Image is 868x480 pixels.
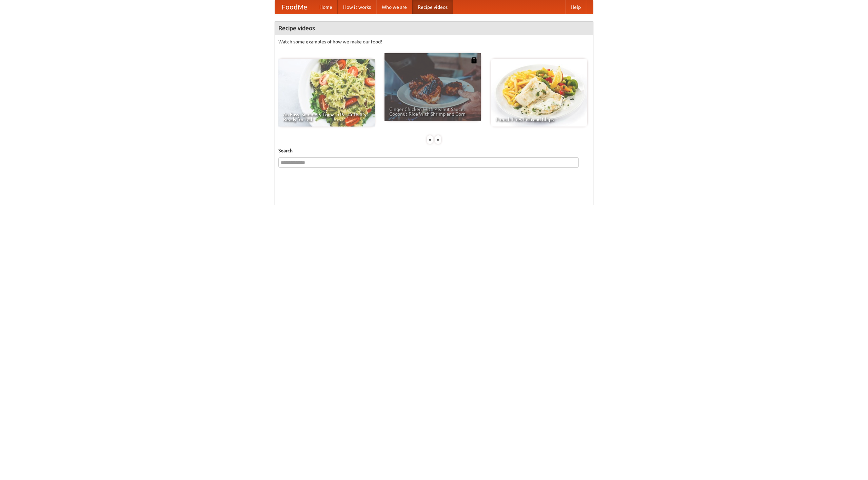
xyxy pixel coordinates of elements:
[491,59,587,127] a: French Fries Fish and Chips
[496,117,583,122] span: French Fries Fish and Chips
[376,0,412,14] a: Who we are
[275,21,593,35] h4: Recipe videos
[275,0,314,14] a: FoodMe
[338,0,376,14] a: How it works
[471,57,477,63] img: 483408.png
[283,112,370,122] span: An Easy, Summery Tomato Pasta That's Ready for Fall
[278,59,375,127] a: An Easy, Summery Tomato Pasta That's Ready for Fall
[435,135,441,144] div: »
[278,147,590,154] h5: Search
[427,135,433,144] div: «
[412,0,453,14] a: Recipe videos
[278,38,590,45] p: Watch some examples of how we make our food!
[565,0,586,14] a: Help
[314,0,338,14] a: Home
